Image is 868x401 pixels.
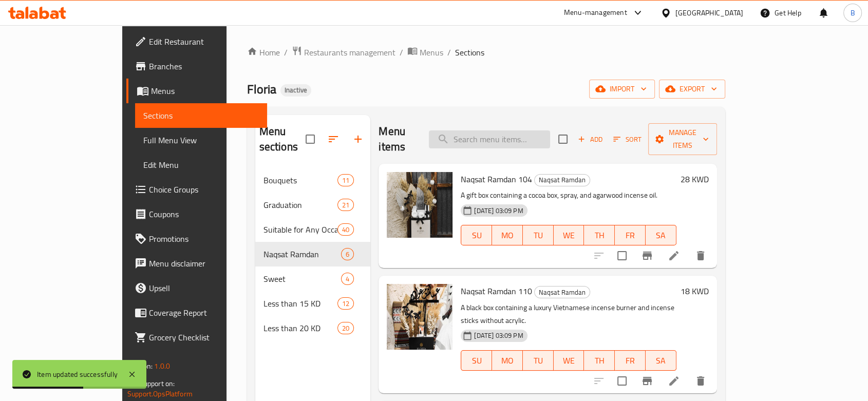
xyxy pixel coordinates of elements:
[263,273,342,285] span: Sweet
[263,297,337,310] div: Less than 15 KD
[292,46,395,59] a: Restaurants management
[338,200,353,210] span: 21
[255,168,371,193] div: Bouquets11
[321,127,346,151] span: Sort sections
[263,199,337,211] span: Graduation
[613,133,641,145] span: Sort
[263,223,337,236] span: Suitable for Any Occasion
[534,174,590,186] div: Naqsat Ramdan
[535,287,590,298] span: Naqsat Ramdan
[668,250,680,262] a: Edit menu item
[611,370,633,392] span: Select to update
[151,85,259,97] span: Menus
[615,225,646,245] button: FR
[149,282,259,294] span: Upsell
[607,131,648,147] span: Sort items
[659,80,725,99] button: export
[338,323,353,333] span: 20
[255,242,371,266] div: Naqsat Ramdan6
[407,46,443,59] a: Menus
[584,225,615,245] button: TH
[455,46,484,59] span: Sections
[597,83,647,96] span: import
[588,228,611,243] span: TH
[619,353,641,368] span: FR
[255,316,371,340] div: Less than 20 KD20
[342,250,353,259] span: 6
[470,206,527,216] span: [DATE] 03:09 PM
[461,283,532,299] span: Naqsat Ramdan 110
[299,128,321,150] span: Select all sections
[126,29,267,54] a: Edit Restaurant
[346,127,370,151] button: Add section
[337,199,354,211] div: items
[135,103,267,128] a: Sections
[492,225,523,245] button: MO
[337,174,354,186] div: items
[688,243,713,268] button: delete
[149,257,259,270] span: Menu disclaimer
[648,123,717,155] button: Manage items
[461,350,492,371] button: SU
[149,331,259,343] span: Grocery Checklist
[143,159,259,171] span: Edit Menu
[461,189,676,202] p: A gift box containing a cocoa box, spray, and agarwood incense oil.
[127,359,153,373] span: Version:
[155,359,171,373] span: 1.0.0
[126,251,267,276] a: Menu disclaimer
[337,297,354,310] div: items
[127,387,193,400] a: Support.OpsPlatform
[341,248,354,260] div: items
[552,128,574,150] span: Select section
[143,134,259,146] span: Full Menu View
[337,322,354,334] div: items
[255,266,371,291] div: Sweet4
[126,276,267,300] a: Upsell
[589,80,655,99] button: import
[342,274,353,284] span: 4
[304,46,395,59] span: Restaurants management
[126,202,267,226] a: Coupons
[149,233,259,245] span: Promotions
[255,291,371,316] div: Less than 15 KD12
[149,60,259,72] span: Branches
[126,226,267,251] a: Promotions
[149,35,259,48] span: Edit Restaurant
[688,369,713,393] button: delete
[247,46,725,59] nav: breadcrumb
[554,350,584,371] button: WE
[338,299,353,309] span: 12
[284,46,288,59] li: /
[135,152,267,177] a: Edit Menu
[255,193,371,217] div: Graduation21
[564,7,627,19] div: Menu-management
[588,353,611,368] span: TH
[534,286,590,298] div: Naqsat Ramdan
[126,325,267,350] a: Grocery Checklist
[447,46,451,59] li: /
[255,164,371,345] nav: Menu sections
[379,124,416,155] h2: Menu items
[255,217,371,242] div: Suitable for Any Occasion40
[143,109,259,122] span: Sections
[681,284,709,298] h6: 18 KWD
[615,350,646,371] button: FR
[263,174,337,186] span: Bouquets
[126,79,267,103] a: Menus
[611,245,633,266] span: Select to update
[263,322,337,334] span: Less than 20 KD
[675,7,743,18] div: [GEOGRAPHIC_DATA]
[429,130,550,148] input: search
[558,228,580,243] span: WE
[681,172,709,186] h6: 28 KWD
[635,243,659,268] button: Branch-specific-item
[338,225,353,235] span: 40
[523,350,554,371] button: TU
[465,353,488,368] span: SU
[611,131,644,147] button: Sort
[420,46,443,59] span: Menus
[461,225,492,245] button: SU
[280,86,311,94] span: Inactive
